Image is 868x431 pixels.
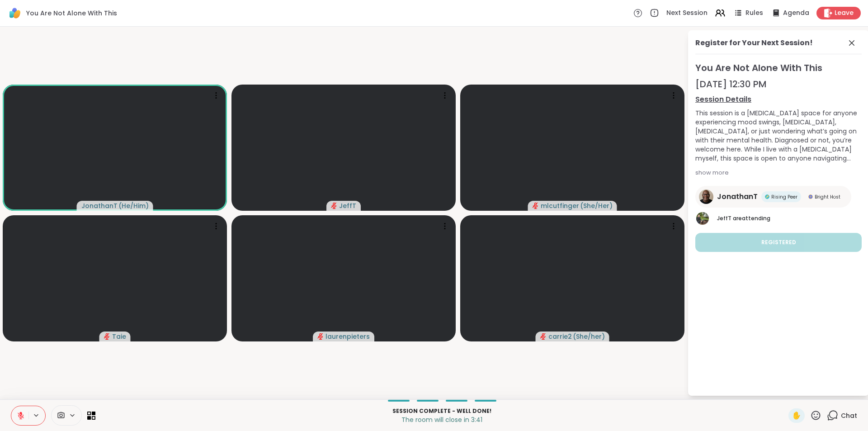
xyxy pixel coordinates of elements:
div: Register for Your Next Session! [695,38,813,48]
span: ✋ [792,410,801,421]
span: audio-muted [317,333,324,340]
span: audio-muted [104,333,110,340]
span: JeffT [717,214,731,222]
span: ( She/her ) [573,332,605,341]
span: audio-muted [533,203,539,209]
div: This session is a [MEDICAL_DATA] space for anyone experiencing mood swings, [MEDICAL_DATA], [MEDI... [695,109,862,163]
span: ( She/Her ) [580,201,613,210]
span: You Are Not Alone With This [695,62,862,74]
img: Bright Host [808,194,813,199]
img: Rising Peer [765,194,769,199]
span: Bright Host [815,194,840,200]
span: audio-muted [540,333,547,340]
div: show more [695,168,862,177]
span: You Are Not Alone With This [26,9,117,18]
span: JonathanT [717,191,758,202]
span: ( He/Him ) [118,201,149,210]
span: laurenpieters [325,332,370,341]
img: JeffT [696,212,709,225]
span: carrie2 [548,332,572,341]
span: Chat [841,411,857,420]
span: mlcutfinger [541,201,579,210]
span: JonathanT [81,201,118,210]
button: Registered [695,233,862,252]
span: Taie [112,332,126,341]
p: Session Complete - well done! [101,407,783,415]
img: ShareWell Logomark [7,5,23,21]
span: Registered [761,238,796,246]
a: JonathanTJonathanTRising PeerRising PeerBright HostBright Host [695,186,851,208]
a: Session Details [695,94,862,105]
span: audio-muted [331,203,337,209]
span: Agenda [783,9,809,18]
div: [DATE] 12:30 PM [695,78,862,90]
p: are attending [717,214,862,223]
span: JeffT [339,201,356,210]
span: Next Session [666,9,708,18]
span: Leave [835,9,854,18]
p: The room will close in 3:41 [101,415,783,424]
span: Rising Peer [771,194,797,200]
img: JonathanT [699,189,713,204]
span: Rules [745,9,763,18]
